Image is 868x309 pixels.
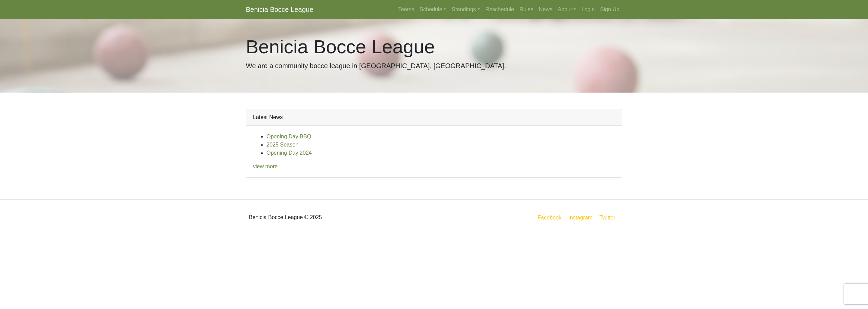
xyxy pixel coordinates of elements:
[246,61,622,71] p: We are a community bocce league in [GEOGRAPHIC_DATA], [GEOGRAPHIC_DATA].
[597,3,622,16] a: Sign Up
[267,150,312,156] a: Opening Day 2024
[246,3,313,16] a: Benicia Bocce League
[246,35,622,58] h1: Benicia Bocce League
[483,3,517,16] a: Reschedule
[536,3,555,16] a: News
[267,142,298,148] a: 2025 Season
[555,3,579,16] a: About
[253,163,278,169] a: view more
[417,3,449,16] a: Schedule
[517,3,536,16] a: Rules
[536,213,563,222] a: Facebook
[598,213,621,222] a: Twitter
[267,134,311,139] a: Opening Day BBQ
[241,205,434,230] div: Benicia Bocce League © 2025
[395,3,417,16] a: Teams
[246,109,622,126] div: Latest News
[579,3,597,16] a: Login
[449,3,482,16] a: Standings
[567,213,594,222] a: Instagram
